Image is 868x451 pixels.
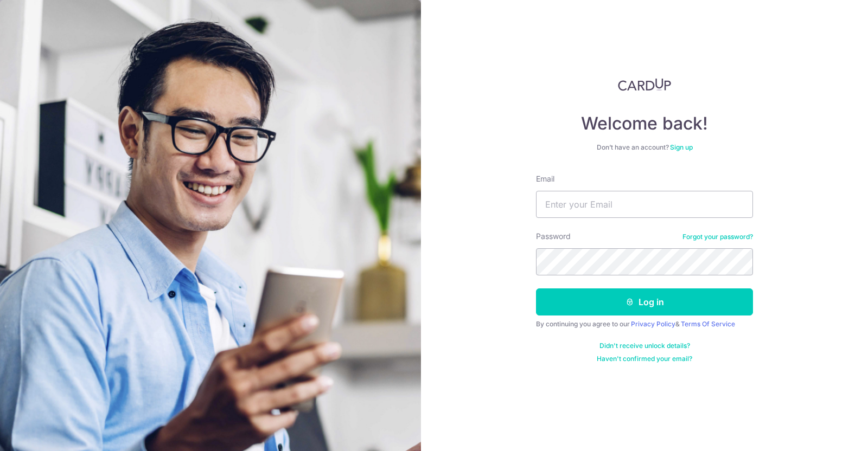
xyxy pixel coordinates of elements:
[682,233,753,241] a: Forgot your password?
[670,143,693,151] a: Sign up
[536,320,753,328] div: By continuing you agree to our &
[536,191,753,218] input: Enter your Email
[536,231,571,242] label: Password
[536,173,554,184] label: Email
[536,288,753,315] button: Log in
[631,320,675,328] a: Privacy Policy
[618,78,671,91] img: CardUp Logo
[536,113,753,134] h4: Welcome back!
[536,143,753,152] div: Don’t have an account?
[597,355,692,363] a: Haven't confirmed your email?
[599,342,690,350] a: Didn't receive unlock details?
[681,320,735,328] a: Terms Of Service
